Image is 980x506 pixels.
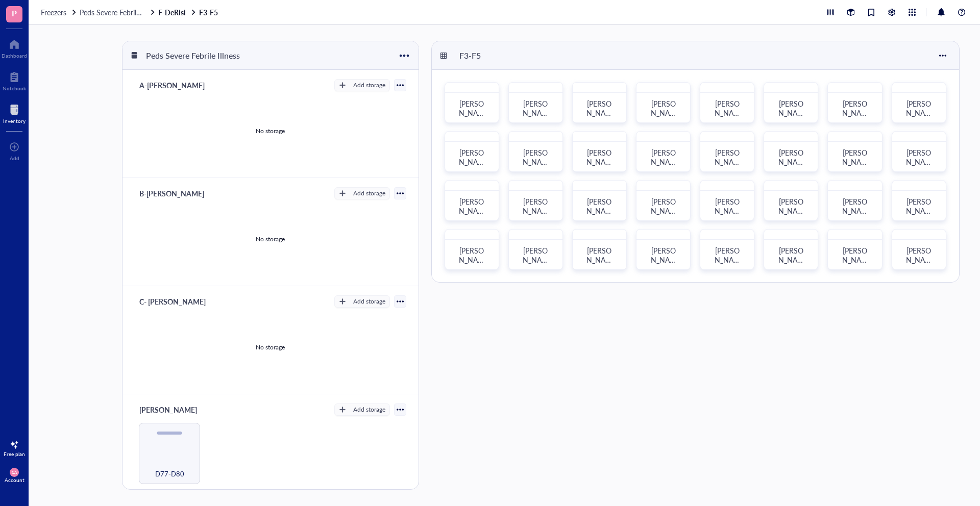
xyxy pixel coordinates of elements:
div: Inventory [3,118,26,124]
span: P [12,7,17,19]
button: Add storage [334,187,390,199]
span: Freezers [41,7,66,17]
div: Add storage [353,81,385,90]
div: C- [PERSON_NAME] [135,294,210,309]
div: No storage [256,235,285,244]
div: Free plan [4,451,25,457]
div: Dashboard [2,53,27,59]
a: Dashboard [2,36,27,59]
div: No storage [256,343,285,352]
div: Add storage [353,405,385,414]
div: F3-F5 [455,47,516,64]
div: B-[PERSON_NAME] [135,186,209,200]
div: Account [5,477,24,483]
button: Add storage [334,295,390,308]
a: Notebook [3,69,26,91]
div: Add storage [353,297,385,306]
a: F-DeRisiF3-F5 [158,8,220,17]
div: Notebook [3,85,26,91]
span: Peds Severe Febrile Illness [80,7,161,17]
div: Add storage [353,189,385,198]
div: Add [10,155,19,161]
a: Inventory [3,102,26,124]
span: D77-D80 [155,468,184,479]
a: Peds Severe Febrile Illness [80,8,156,17]
span: CA [12,470,17,474]
div: A-[PERSON_NAME] [135,78,209,92]
div: [PERSON_NAME] [135,402,202,417]
button: Add storage [334,403,390,416]
div: Peds Severe Febrile Illness [141,47,244,64]
a: Freezers [41,8,78,17]
button: Add storage [334,79,390,91]
div: No storage [256,127,285,136]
